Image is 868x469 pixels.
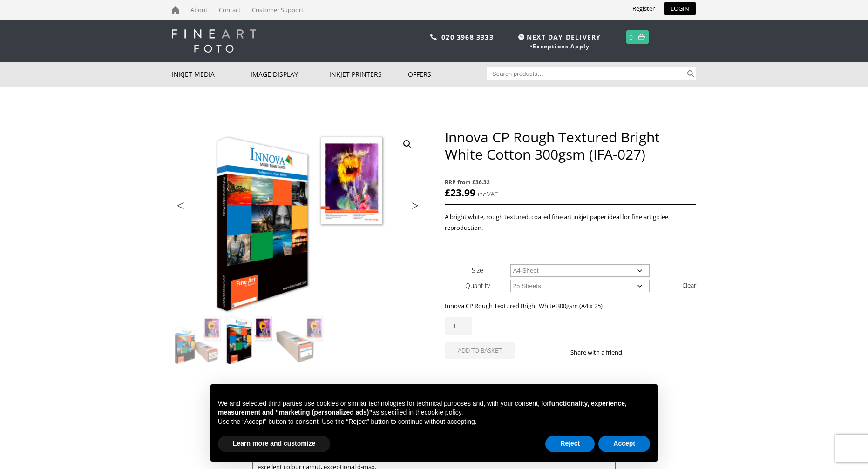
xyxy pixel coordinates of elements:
strong: functionality, experience, measurement and “marketing (personalized ads)” [218,400,627,416]
a: Exceptions Apply [533,42,590,50]
img: logo-white.svg [172,29,256,53]
a: Clear options [682,278,696,293]
button: Search [685,67,696,80]
a: 020 3968 3333 [441,33,494,41]
button: Reject [545,435,595,452]
a: Offers [408,62,487,87]
img: twitter sharing button [644,348,652,356]
p: We and selected third parties use cookies or similar technologies for technical purposes and, wit... [218,399,650,417]
span: NEXT DAY DELIVERY [516,32,601,42]
a: View full-screen image gallery [399,136,416,153]
img: Innova CP Rough Textured Bright White Cotton 300gsm (IFA-027) - Image 2 [224,315,274,365]
h1: Innova CP Rough Textured Bright White Cotton 300gsm (IFA-027) [445,128,696,163]
a: Image Display [251,62,329,87]
img: time.svg [518,34,524,40]
button: Learn more and customize [218,435,330,452]
img: Innova CP Rough Textured Bright White Cotton 300gsm (IFA-027) - Image 3 [275,315,325,365]
label: Size [472,266,483,275]
input: Product quantity [445,317,472,335]
button: Accept [598,435,650,452]
span: £ [445,186,450,199]
img: Innova CP Rough Textured Bright White Cotton 300gsm (IFA-027) [172,315,223,365]
p: Use the “Accept” button to consent. Use the “Reject” button to continue without accepting. [218,417,650,427]
a: cookie policy [425,409,461,416]
a: LOGIN [664,2,696,15]
div: Notice [203,377,665,469]
img: facebook sharing button [633,348,641,356]
p: Innova CP Rough Textured Bright White 300gsm (A4 x 25) [445,301,696,311]
input: Search products… [487,67,686,80]
bdi: 23.99 [445,186,475,199]
p: A bright white, rough textured, coated fine art inkjet paper ideal for fine art giclee reproduction. [445,212,696,233]
a: Register [625,2,662,15]
img: basket.svg [638,34,645,40]
span: RRP from £36.32 [445,177,696,188]
label: Quantity [465,281,490,290]
button: Add to basket [445,342,515,359]
img: email sharing button [656,348,663,356]
a: Inkjet Media [172,62,251,87]
p: Share with a friend [570,347,633,358]
a: Inkjet Printers [329,62,408,87]
img: phone.svg [430,34,437,40]
a: 0 [629,30,633,44]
